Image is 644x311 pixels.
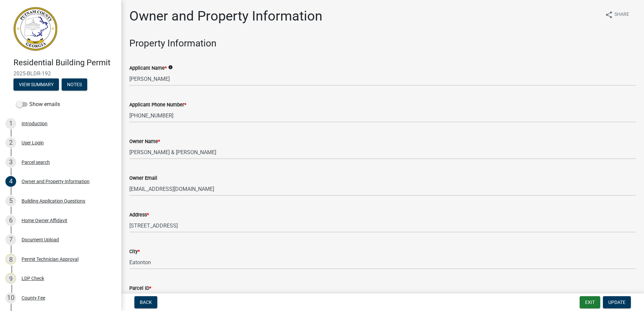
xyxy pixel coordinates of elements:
[13,82,59,88] wm-modal-confirm: Summary
[600,8,635,21] button: shareShare
[22,276,44,281] div: LDP Check
[5,196,16,206] div: 5
[22,121,47,126] div: Introduction
[62,78,87,91] button: Notes
[22,179,90,184] div: Owner and Property Information
[13,70,108,77] span: 2025-BLDR-192
[129,176,157,181] label: Owner Email
[5,254,16,265] div: 8
[13,78,59,91] button: View Summary
[603,296,631,308] button: Update
[129,103,186,107] label: Applicant Phone Number
[5,292,16,303] div: 10
[5,157,16,168] div: 3
[22,218,67,223] div: Home Owner Affidavit
[22,199,85,203] div: Building Application Questions
[22,257,78,262] div: Permit Technician Approval
[22,160,50,165] div: Parcel search
[22,140,44,145] div: User Login
[580,296,600,308] button: Exit
[5,118,16,129] div: 1
[134,296,157,308] button: Back
[13,58,116,68] h4: Residential Building Permit
[605,11,613,19] i: share
[129,286,151,291] label: Parcel ID
[5,176,16,187] div: 4
[16,100,60,108] label: Show emails
[13,7,57,51] img: Putnam County, Georgia
[168,65,173,70] i: info
[129,8,322,24] h1: Owner and Property Information
[140,300,152,305] span: Back
[129,38,636,49] h3: Property Information
[5,137,16,148] div: 2
[614,11,629,19] span: Share
[22,296,45,300] div: County Fee
[62,82,87,88] wm-modal-confirm: Notes
[129,139,160,144] label: Owner Name
[5,215,16,226] div: 6
[129,213,149,217] label: Address
[129,66,167,71] label: Applicant Name
[5,234,16,245] div: 7
[5,273,16,284] div: 9
[129,249,140,254] label: City
[22,237,59,242] div: Document Upload
[608,300,625,305] span: Update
